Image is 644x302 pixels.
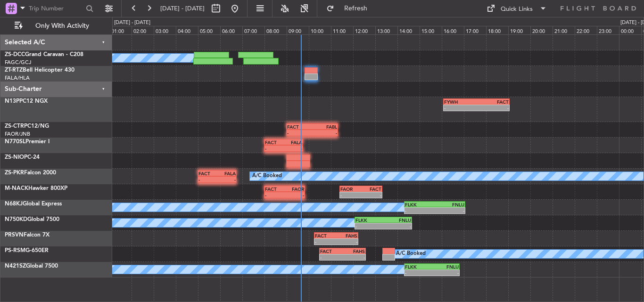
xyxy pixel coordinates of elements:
[109,26,132,34] div: 01:00
[283,139,302,145] div: FALA
[340,186,361,192] div: FAOR
[114,19,150,27] div: [DATE] - [DATE]
[336,233,357,238] div: FAHS
[312,130,337,136] div: -
[464,26,486,34] div: 17:00
[265,192,284,198] div: -
[501,5,533,14] div: Quick Links
[309,26,331,34] div: 10:00
[486,26,508,34] div: 18:00
[25,23,99,29] span: Only With Activity
[284,192,304,198] div: -
[10,18,102,33] button: Only With Activity
[322,1,379,16] button: Refresh
[340,192,361,198] div: -
[5,217,59,222] a: N750KDGlobal 7500
[442,26,464,34] div: 16:00
[176,26,198,34] div: 04:00
[336,5,376,12] span: Refresh
[252,169,282,183] div: A/C Booked
[287,130,312,136] div: -
[5,52,83,57] a: ZS-DCCGrand Caravan - C208
[265,146,283,151] div: -
[312,124,337,130] div: FABL
[5,248,25,253] span: PS-RSM
[283,146,302,151] div: -
[5,263,58,269] a: N421SZGlobal 7500
[154,26,176,34] div: 03:00
[508,26,530,34] div: 19:00
[355,223,383,229] div: -
[5,131,30,138] a: FAOR/JNB
[5,263,26,269] span: N421SZ
[530,26,553,34] div: 20:00
[284,186,304,192] div: FAOR
[405,208,435,213] div: -
[320,248,342,254] div: FACT
[5,170,24,176] span: ZS-PKR
[315,239,336,245] div: -
[287,26,309,34] div: 09:00
[435,202,464,207] div: FNLU
[396,247,426,261] div: A/C Booked
[5,123,49,129] a: ZS-CTRPC12/NG
[383,217,411,223] div: FNLU
[5,67,23,73] span: ZT-RTZ
[5,155,24,160] span: ZS-NIO
[405,270,432,276] div: -
[5,59,31,66] a: FAGC/GCJ
[444,99,477,105] div: FYWH
[482,1,552,16] button: Quick Links
[432,264,459,269] div: FNLU
[265,186,284,192] div: FACT
[5,52,25,57] span: ZS-DCC
[5,232,50,238] a: PRSVNFalcon 7X
[5,217,27,222] span: N750KD
[619,26,641,34] div: 00:00
[5,139,50,145] a: N770SLPremier I
[5,139,25,145] span: N770SL
[553,26,575,34] div: 21:00
[264,26,287,34] div: 08:00
[355,217,383,223] div: FLKK
[5,74,30,82] a: FALA/HLA
[198,171,217,176] div: FACT
[5,201,62,207] a: N68KJGlobal Express
[320,254,342,260] div: -
[5,98,19,104] span: N13P
[217,177,235,182] div: -
[476,99,509,105] div: FACT
[343,248,365,254] div: FAHS
[383,223,411,229] div: -
[343,254,365,260] div: -
[29,1,83,16] input: Trip Number
[420,26,442,34] div: 15:00
[444,105,477,111] div: -
[198,177,217,182] div: -
[405,202,435,207] div: FLKK
[198,26,220,34] div: 05:00
[435,208,464,213] div: -
[5,170,56,176] a: ZS-PKRFalcon 2000
[132,26,154,34] div: 02:00
[5,123,24,129] span: ZS-CTR
[220,26,242,34] div: 06:00
[476,105,509,111] div: -
[336,239,357,245] div: -
[375,26,397,34] div: 13:00
[5,186,28,191] span: M-NACK
[242,26,264,34] div: 07:00
[405,264,432,269] div: FLKK
[361,186,381,192] div: FACT
[575,26,597,34] div: 22:00
[5,232,24,238] span: PRSVN
[160,4,205,13] span: [DATE] - [DATE]
[5,67,74,73] a: ZT-RTZBell Helicopter 430
[5,155,40,160] a: ZS-NIOPC-24
[331,26,353,34] div: 11:00
[265,139,283,145] div: FACT
[5,186,67,191] a: M-NACKHawker 800XP
[217,171,235,176] div: FALA
[353,26,375,34] div: 12:00
[597,26,619,34] div: 23:00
